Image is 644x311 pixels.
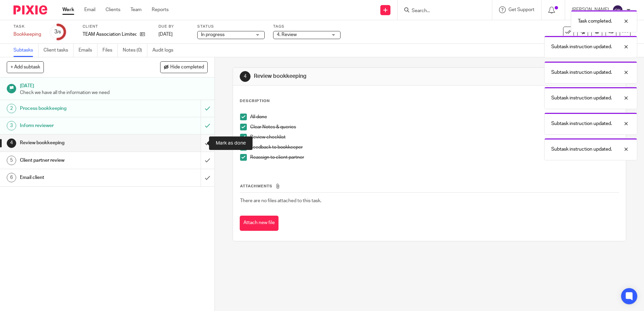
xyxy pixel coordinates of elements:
[13,44,38,57] a: Subtasks
[158,32,173,37] span: [DATE]
[20,155,136,165] h1: Client partner review
[240,71,251,82] div: 4
[79,44,97,57] a: Emails
[197,24,265,29] label: Status
[7,138,16,148] div: 4
[130,6,142,13] a: Team
[250,134,619,141] p: Review checklist
[240,198,321,203] span: There are no files attached to this task.
[84,6,95,13] a: Email
[240,98,270,104] p: Description
[62,6,74,13] a: Work
[83,31,137,38] p: TEAM Association Limited
[551,69,612,76] p: Subtask instruction updated.
[20,81,208,89] h1: [DATE]
[152,44,178,57] a: Audit logs
[13,5,47,14] img: Pixie
[551,43,612,50] p: Subtask instruction updated.
[578,18,612,25] p: Task completed.
[277,32,297,37] span: 4. Review
[250,154,619,161] p: Reassign to client partner
[54,28,61,36] div: 3
[20,103,136,114] h1: Process bookkeeping
[7,104,16,113] div: 2
[551,146,612,153] p: Subtask instruction updated.
[160,61,208,73] button: Hide completed
[7,156,16,165] div: 5
[170,65,204,70] span: Hide completed
[201,32,225,37] span: In progress
[43,44,74,57] a: Client tasks
[7,173,16,182] div: 6
[240,216,279,231] button: Attach new file
[152,6,169,13] a: Reports
[240,184,272,188] span: Attachments
[254,73,444,80] h1: Review bookkeeping
[612,5,623,15] img: svg%3E
[7,121,16,130] div: 3
[13,24,41,29] label: Task
[250,124,619,130] p: Clear Notes & queries
[57,30,61,34] small: /6
[103,44,118,57] a: Files
[20,173,136,183] h1: Email client
[106,6,120,13] a: Clients
[20,89,208,96] p: Check we have all the information we need
[13,31,41,38] div: Bookkeeping
[273,24,341,29] label: Tags
[20,121,136,131] h1: Inform reviewer
[20,138,136,148] h1: Review bookkeeping
[7,61,44,73] button: + Add subtask
[551,95,612,101] p: Subtask instruction updated.
[158,24,189,29] label: Due by
[250,114,619,120] p: All done
[551,120,612,127] p: Subtask instruction updated.
[83,24,150,29] label: Client
[123,44,147,57] a: Notes (0)
[250,144,619,151] p: Feedback to bookkeeper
